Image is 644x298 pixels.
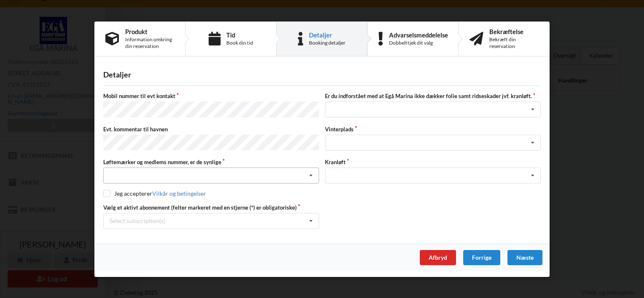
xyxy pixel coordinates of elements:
[125,28,174,35] div: Produkt
[389,31,448,38] div: Advarselsmeddelelse
[103,125,319,133] label: Evt. kommentar til havnen
[103,190,206,197] label: Jeg accepterer
[103,70,541,80] div: Detaljer
[226,39,253,46] div: Book din tid
[325,125,541,133] label: Vinterplads
[110,217,165,224] div: Select subscription(s)
[309,39,346,46] div: Booking detaljer
[507,250,542,265] div: Næste
[226,31,253,38] div: Tid
[463,250,500,265] div: Forrige
[103,92,319,100] label: Mobil nummer til evt kontakt
[420,250,456,265] div: Afbryd
[325,158,541,166] label: Kranløft
[489,36,539,49] div: Bekræft din reservation
[389,39,448,46] div: Dobbelttjek dit valg
[489,28,539,35] div: Bekræftelse
[309,31,346,38] div: Detaljer
[325,92,541,100] label: Er du indforstået med at Egå Marina ikke dækker folie samt ridseskader jvf. kranløft.
[152,190,206,197] a: Vilkår og betingelser
[125,36,174,49] div: Information omkring din reservation
[103,203,319,211] label: Vælg et aktivt abonnement (felter markeret med en stjerne (*) er obligatoriske)
[103,158,319,166] label: Løftemærker og medlems nummer, er de synlige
